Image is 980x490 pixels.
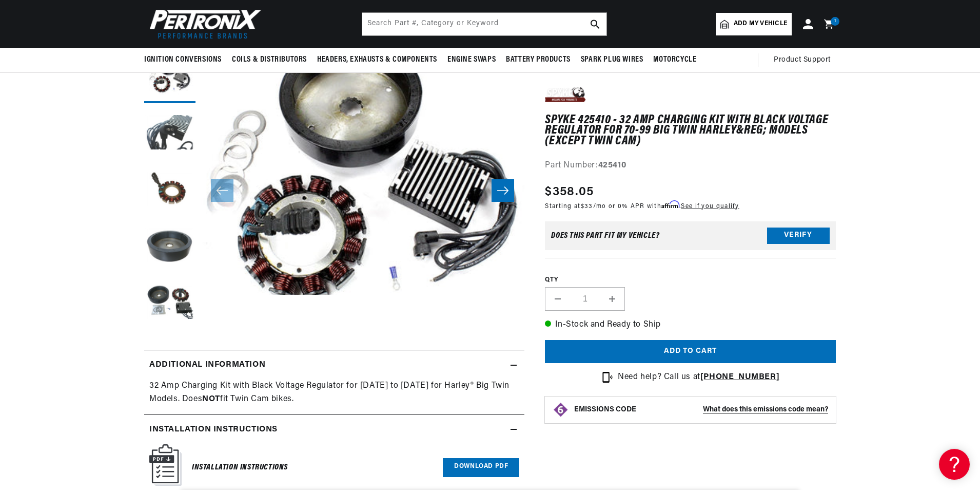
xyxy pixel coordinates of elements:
[149,444,182,486] img: Instruction Manual
[317,54,437,65] span: Headers, Exhausts & Components
[545,319,836,332] p: In-Stock and Ready to Ship
[581,54,643,65] span: Spark Plug Wires
[545,201,739,211] p: Starting at /mo or 0% APR with .
[581,203,593,210] span: $33
[834,17,836,26] span: 1
[574,405,828,414] button: EMISSIONS CODEWhat does this emissions code mean?
[144,52,195,103] button: Load image 1 in gallery view
[144,54,222,65] span: Ignition Conversions
[501,48,576,72] summary: Battery Products
[598,161,626,169] strong: 425410
[767,228,830,244] button: Verify
[661,201,679,209] span: Affirm
[144,108,195,160] button: Load image 2 in gallery view
[202,395,220,403] strong: NOT
[545,340,836,363] button: Add to cart
[506,54,571,65] span: Battery Products
[144,221,195,273] button: Load image 4 in gallery view
[149,359,265,372] h2: Additional information
[618,371,779,384] p: Need help? Call us at
[144,6,262,42] img: Pertronix
[584,13,606,35] button: search button
[232,54,307,65] span: Coils & Distributors
[442,48,501,72] summary: Engine Swaps
[447,54,496,65] span: Engine Swaps
[653,54,696,65] span: Motorcycle
[545,115,836,146] h1: Spyke 425410 - 32 Amp Charging Kit with Black Voltage Regulator for 70-99 Big Twin Harley&reg; Mo...
[648,48,701,72] summary: Motorcycle
[545,276,836,285] label: QTY
[149,423,278,437] h2: Installation instructions
[774,54,831,66] span: Product Support
[681,203,739,210] a: See if you qualify - Learn more about Affirm Financing (opens in modal)
[211,179,233,202] button: Slide left
[545,183,594,201] span: $358.05
[144,278,195,329] button: Load image 5 in gallery view
[553,402,569,418] img: Emissions code
[149,380,519,406] p: 32 Amp Charging Kit with Black Voltage Regulator for [DATE] to [DATE] for Harley® Big Twin Models...
[574,406,636,413] strong: EMISSIONS CODE
[443,458,519,477] a: Download PDF
[700,373,779,381] a: [PHONE_NUMBER]
[492,179,514,202] button: Slide right
[144,415,524,445] summary: Installation instructions
[144,48,227,72] summary: Ignition Conversions
[576,48,649,72] summary: Spark Plug Wires
[703,406,828,413] strong: What does this emissions code mean?
[734,19,787,29] span: Add my vehicle
[545,159,836,173] div: Part Number:
[144,350,524,380] summary: Additional information
[551,232,659,240] div: Does This part fit My vehicle?
[716,13,792,35] a: Add my vehicle
[774,48,836,72] summary: Product Support
[362,13,606,35] input: Search Part #, Category or Keyword
[144,165,195,216] button: Load image 3 in gallery view
[227,48,312,72] summary: Coils & Distributors
[312,48,442,72] summary: Headers, Exhausts & Components
[192,461,288,475] h6: Installation Instructions
[144,52,524,329] media-gallery: Gallery Viewer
